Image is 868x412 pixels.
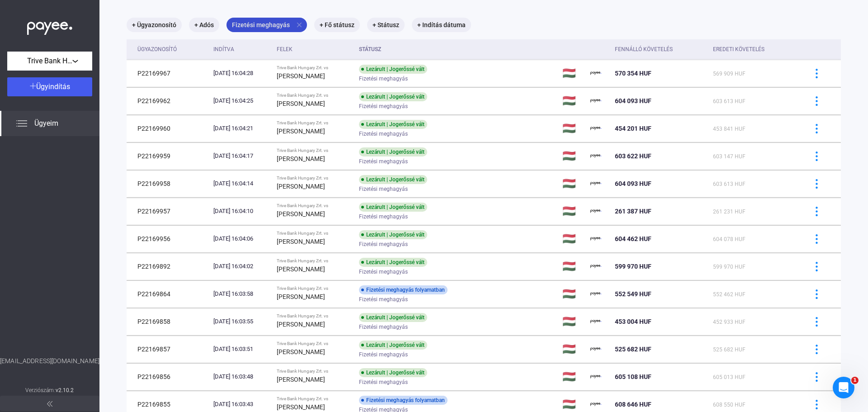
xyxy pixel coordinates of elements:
td: P22169957 [127,198,210,225]
span: 525 682 HUF [713,346,745,353]
button: more-blue [807,119,826,138]
span: 570 354 HUF [615,70,651,77]
td: P22169857 [127,336,210,363]
strong: [PERSON_NAME] [277,403,325,411]
img: more-blue [812,179,821,189]
img: payee-logo [590,371,601,382]
span: 603 613 HUF [713,181,745,187]
div: Lezárult | Jogerőssé vált [359,313,427,322]
strong: [PERSON_NAME] [277,376,325,383]
span: 454 201 HUF [615,125,651,132]
td: 🇭🇺 [559,253,587,280]
span: Fizetési meghagyás [359,294,408,305]
span: Fizetési meghagyás [359,73,408,84]
div: [DATE] 16:04:10 [213,207,269,216]
button: more-blue [807,91,826,110]
strong: [PERSON_NAME] [277,155,325,162]
span: 552 549 HUF [615,290,651,298]
img: more-blue [812,400,821,409]
div: Fennálló követelés [615,44,706,55]
img: more-blue [812,69,821,78]
span: 603 613 HUF [713,98,745,104]
td: 🇭🇺 [559,280,587,308]
img: payee-logo [590,261,601,272]
img: payee-logo [590,178,601,189]
button: more-blue [807,174,826,193]
td: 🇭🇺 [559,60,587,87]
button: Ügyindítás [7,77,92,96]
td: P22169960 [127,115,210,142]
div: Trive Bank Hungary Zrt. vs [277,258,352,264]
span: Fizetési meghagyás [359,266,408,277]
div: [DATE] 16:04:14 [213,179,269,188]
button: more-blue [807,312,826,331]
div: Trive Bank Hungary Zrt. vs [277,369,352,374]
div: [DATE] 16:03:51 [213,345,269,354]
img: payee-logo [590,289,601,299]
div: Indítva [213,44,234,55]
div: Trive Bank Hungary Zrt. vs [277,286,352,291]
span: 261 387 HUF [615,208,651,215]
td: 🇭🇺 [559,308,587,335]
div: Lezárult | Jogerőssé vált [359,65,427,74]
span: 599 970 HUF [713,264,745,270]
div: Lezárult | Jogerőssé vált [359,147,427,156]
div: Ügyazonosító [137,44,206,55]
td: P22169892 [127,253,210,280]
span: 261 231 HUF [713,208,745,215]
span: 608 646 HUF [615,401,651,408]
div: Lezárult | Jogerőssé vált [359,258,427,267]
div: Trive Bank Hungary Zrt. vs [277,148,352,153]
strong: [PERSON_NAME] [277,128,325,135]
span: 552 462 HUF [713,291,745,298]
img: payee-logo [590,399,601,410]
div: [DATE] 16:04:06 [213,234,269,243]
div: Indítva [213,44,269,55]
span: 452 933 HUF [713,319,745,325]
span: Fizetési meghagyás [359,101,408,112]
div: Eredeti követelés [713,44,764,55]
img: more-blue [812,234,821,244]
td: P22169864 [127,280,210,308]
img: payee-logo [590,151,601,161]
td: 🇭🇺 [559,225,587,252]
img: plus-white.svg [30,83,36,89]
mat-chip: + Indítás dátuma [412,18,471,32]
div: Ügyazonosító [137,44,177,55]
span: Fizetési meghagyás [359,211,408,222]
div: Trive Bank Hungary Zrt. vs [277,175,352,181]
img: payee-logo [590,344,601,355]
span: 605 108 HUF [615,373,651,380]
div: Trive Bank Hungary Zrt. vs [277,93,352,98]
strong: [PERSON_NAME] [277,321,325,328]
img: more-blue [812,372,821,382]
div: Lezárult | Jogerőssé vált [359,120,427,129]
img: payee-logo [590,68,601,79]
div: Felek [277,44,292,55]
div: Lezárult | Jogerőssé vált [359,92,427,101]
mat-icon: close [295,21,303,29]
mat-chip: + Státusz [367,18,405,32]
td: 🇭🇺 [559,170,587,197]
img: more-blue [812,262,821,271]
div: Lezárult | Jogerőssé vált [359,175,427,184]
th: Státusz [355,39,559,60]
div: [DATE] 16:04:25 [213,96,269,105]
mat-chip: + Fő státusz [314,18,360,32]
span: 604 093 HUF [615,180,651,187]
span: 604 078 HUF [713,236,745,242]
div: [DATE] 16:04:28 [213,69,269,78]
span: Fizetési meghagyás [359,184,408,194]
div: Trive Bank Hungary Zrt. vs [277,203,352,208]
span: 604 093 HUF [615,97,651,104]
div: Trive Bank Hungary Zrt. vs [277,231,352,236]
td: 🇭🇺 [559,115,587,142]
span: 604 462 HUF [615,235,651,242]
strong: v2.10.2 [56,387,74,393]
span: 603 622 HUF [615,152,651,160]
img: more-blue [812,152,821,161]
button: more-blue [807,367,826,386]
td: 🇭🇺 [559,198,587,225]
div: Trive Bank Hungary Zrt. vs [277,120,352,126]
span: Fizetési meghagyás [359,239,408,250]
